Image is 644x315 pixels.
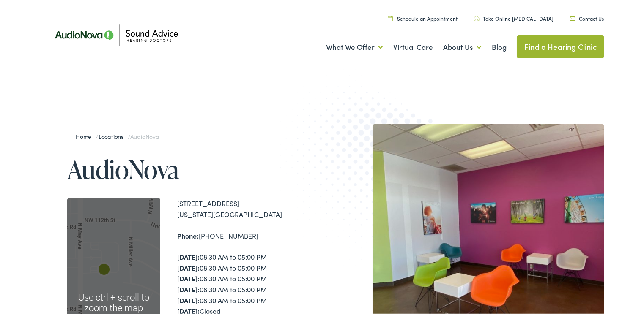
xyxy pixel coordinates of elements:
img: Icon representing mail communication in a unique green color, indicative of contact or communicat... [570,15,575,19]
a: Home [76,130,96,139]
a: Schedule an Appointment [388,13,458,20]
img: Headphone icon in a unique green color, suggesting audio-related services or features. [474,14,480,19]
div: [STREET_ADDRESS] [US_STATE][GEOGRAPHIC_DATA] [177,196,325,218]
span: AudioNova [130,130,159,139]
strong: [DATE]: [177,304,200,314]
strong: [DATE]: [177,261,200,271]
strong: [DATE]: [177,294,200,303]
a: Take Online [MEDICAL_DATA] [474,13,554,20]
a: About Us [443,30,482,61]
strong: [DATE]: [177,272,200,281]
a: Contact Us [570,13,604,20]
strong: Phone: [177,229,199,239]
div: AudioNova [94,259,114,279]
strong: [DATE]: [177,283,200,292]
a: Find a Hearing Clinic [517,34,604,57]
div: [PHONE_NUMBER] [177,229,325,240]
span: / / [76,130,159,139]
a: Virtual Care [393,30,433,61]
a: Locations [99,130,128,139]
a: Blog [492,30,507,61]
img: Calendar icon in a unique green color, symbolizing scheduling or date-related features. [388,14,393,19]
strong: [DATE]: [177,250,200,260]
h1: AudioNova [67,154,325,182]
a: What We Offer [326,30,383,61]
